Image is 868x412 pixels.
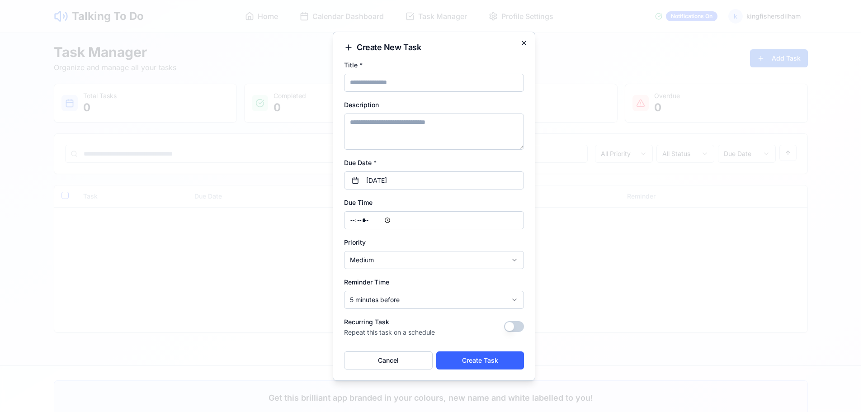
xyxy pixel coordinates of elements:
button: [DATE] [344,171,524,189]
p: Repeat this task on a schedule [344,328,435,337]
label: Title * [344,61,363,69]
button: Cancel [344,351,433,369]
button: Create Task [436,351,524,369]
label: Reminder Time [344,278,389,286]
label: Due Date * [344,159,377,166]
h2: Create New Task [344,43,524,52]
label: Due Time [344,199,373,206]
label: Recurring Task [344,318,389,326]
label: Priority [344,238,366,246]
label: Description [344,101,379,109]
